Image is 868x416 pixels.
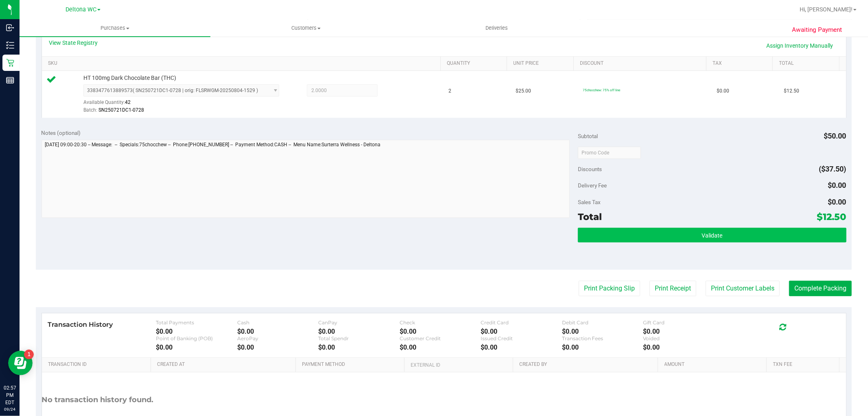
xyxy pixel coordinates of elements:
[6,76,14,84] inline-svg: Reports
[578,199,601,205] span: Sales Tax
[562,319,643,326] div: Debit Card
[761,39,839,53] a: Assign Inventory Manually
[583,88,620,92] span: 75chocchew: 75% off line
[66,6,96,13] span: Deltona WC
[237,335,318,341] div: AeroPay
[156,335,237,341] div: Point of Banking (POB)
[48,60,437,67] a: SKU
[210,20,401,37] a: Customers
[562,343,643,351] div: $0.00
[20,24,210,32] span: Purchases
[49,39,98,47] a: View State Registry
[643,328,724,335] div: $0.00
[828,198,846,206] span: $0.00
[717,87,729,95] span: $0.00
[578,147,641,159] input: Promo Code
[48,361,148,368] a: Transaction ID
[24,350,34,359] iframe: Resource center unread badge
[819,165,846,173] span: ($37.50)
[400,335,481,341] div: Customer Credit
[474,24,519,32] span: Deliveries
[817,211,846,222] span: $12.50
[579,281,640,296] button: Print Packing Slip
[514,60,571,67] a: Unit Price
[792,25,842,35] span: Awaiting Payment
[481,343,562,351] div: $0.00
[643,319,724,326] div: Gift Card
[6,24,14,32] inline-svg: Inbound
[4,406,16,412] p: 09/24
[6,41,14,49] inline-svg: Inventory
[318,335,399,341] div: Total Spendr
[789,281,852,296] button: Complete Packing
[773,361,836,368] a: Txn Fee
[562,328,643,335] div: $0.00
[578,228,846,242] button: Validate
[98,107,144,113] span: SN250721DC1-0728
[800,6,853,13] span: Hi, [PERSON_NAME]!
[401,20,592,37] a: Deliveries
[42,130,81,136] span: Notes (optional)
[449,87,452,95] span: 2
[578,211,602,222] span: Total
[302,361,401,368] a: Payment Method
[400,328,481,335] div: $0.00
[649,281,696,296] button: Print Receipt
[83,74,176,82] span: HT 100mg Dark Chocolate Bar (THC)
[156,319,237,326] div: Total Payments
[157,361,293,368] a: Created At
[83,107,97,113] span: Batch:
[20,20,210,37] a: Purchases
[578,162,602,176] span: Discounts
[400,343,481,351] div: $0.00
[156,343,237,351] div: $0.00
[643,335,724,341] div: Voided
[828,181,846,189] span: $0.00
[643,343,724,351] div: $0.00
[580,60,703,67] a: Discount
[578,133,598,139] span: Subtotal
[125,99,131,105] span: 42
[318,319,399,326] div: CanPay
[824,132,846,140] span: $50.00
[481,319,562,326] div: Credit Card
[6,59,14,67] inline-svg: Retail
[706,281,780,296] button: Print Customer Labels
[237,328,318,335] div: $0.00
[784,87,799,95] span: $12.50
[713,60,770,67] a: Tax
[481,328,562,335] div: $0.00
[156,328,237,335] div: $0.00
[237,343,318,351] div: $0.00
[318,328,399,335] div: $0.00
[665,361,764,368] a: Amount
[4,384,16,406] p: 02:57 PM EDT
[481,335,562,341] div: Issued Credit
[447,60,504,67] a: Quantity
[400,319,481,326] div: Check
[237,319,318,326] div: Cash
[318,343,399,351] div: $0.00
[779,60,836,67] a: Total
[211,24,401,32] span: Customers
[516,87,531,95] span: $25.00
[8,351,33,375] iframe: Resource center
[702,232,722,239] span: Validate
[404,358,513,372] th: External ID
[519,361,655,368] a: Created By
[562,335,643,341] div: Transaction Fees
[578,182,607,189] span: Delivery Fee
[83,97,289,112] div: Available Quantity:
